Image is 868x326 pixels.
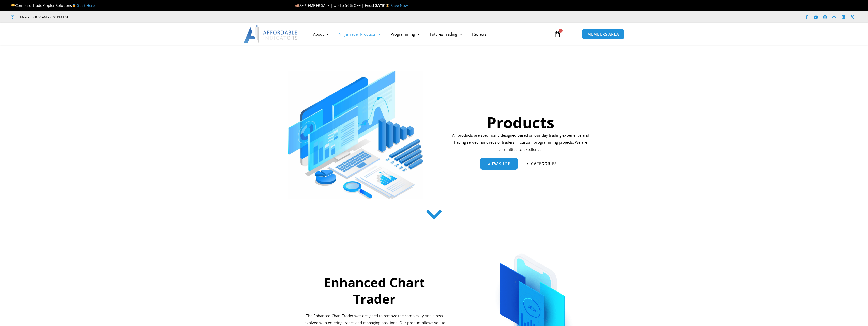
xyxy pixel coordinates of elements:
span: 0 [559,29,563,33]
a: MEMBERS AREA [582,29,624,39]
span: Compare Trade Copier Solutions [11,3,95,8]
img: ⌛ [386,4,389,7]
h1: Products [450,112,591,133]
a: Start Here [77,3,95,8]
a: categories [527,162,557,166]
img: 🍂 [295,4,299,7]
strong: [DATE] [373,3,391,8]
span: View Shop [488,162,510,166]
p: All products are specifically designed based on our day trading experience and having served hund... [450,132,591,153]
a: 0 [546,27,569,41]
span: MEMBERS AREA [587,32,619,36]
span: SEPTEMBER SALE | Up To 50% OFF | Ends [295,3,373,8]
span: categories [531,162,557,166]
img: ProductsSection scaled | Affordable Indicators – NinjaTrader [288,71,423,199]
a: Save Now [391,3,408,8]
a: NinjaTrader Products [334,28,386,40]
a: Reviews [467,28,492,40]
iframe: Customer reviews powered by Trustpilot [75,14,152,20]
a: Futures Trading [425,28,467,40]
a: Programming [386,28,425,40]
nav: Menu [308,28,548,40]
img: 🥇 [72,4,76,7]
a: About [308,28,334,40]
a: View Shop [480,158,518,170]
span: Mon - Fri: 8:00 AM – 6:00 PM EST [19,14,68,20]
img: LogoAI | Affordable Indicators – NinjaTrader [244,25,298,43]
img: 🏆 [11,4,15,7]
h2: Enhanced Chart Trader [303,274,446,307]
